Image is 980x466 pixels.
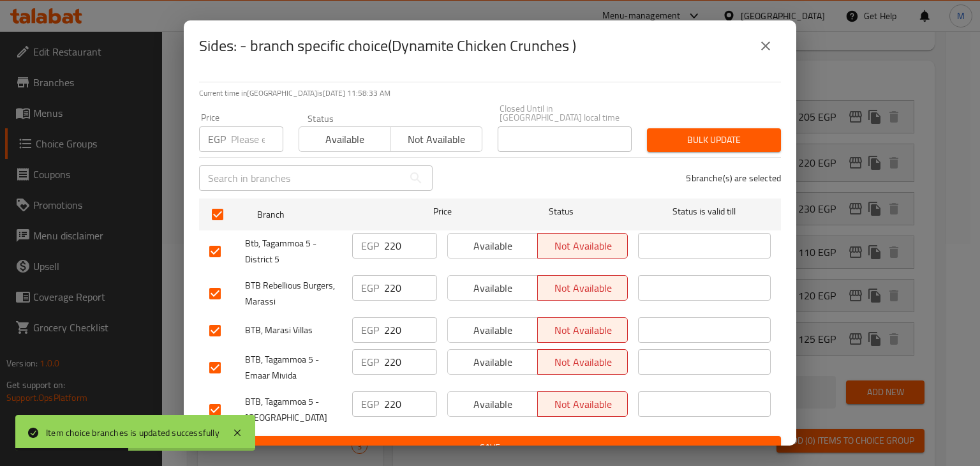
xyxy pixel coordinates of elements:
button: Available [447,391,538,417]
span: Available [453,395,533,414]
span: BTB, Tagammoa 5 - Emaar Mivida [245,352,342,384]
button: Not available [537,275,628,301]
span: Available [453,237,533,255]
span: BTB Rebellious Burgers, Marassi [245,278,342,310]
span: Available [453,279,533,297]
input: Please enter price [384,349,437,375]
button: close [750,31,781,61]
span: Not available [543,321,623,340]
button: Bulk update [647,128,781,152]
span: Not available [543,395,623,414]
div: Item choice branches is updated successfully [46,426,219,440]
button: Not available [537,349,628,375]
button: Available [299,126,390,152]
span: Not available [543,353,623,372]
input: Search in branches [199,165,403,191]
span: Btb, Tagammoa 5 - District 5 [245,236,342,267]
input: Please enter price [384,275,437,301]
span: Available [304,130,385,149]
span: Available [453,321,533,340]
p: EGP [361,354,379,370]
span: Save [209,440,771,456]
span: BTB, Marasi Villas [245,322,342,338]
input: Please enter price [231,126,283,152]
input: Please enter price [384,391,437,417]
span: Branch [257,207,390,223]
span: Available [453,353,533,372]
span: Not available [543,237,623,255]
p: 5 branche(s) are selected [686,172,781,184]
p: EGP [361,396,379,412]
span: Not available [543,279,623,297]
span: Bulk update [657,132,771,148]
p: EGP [361,238,379,253]
h2: Sides: - branch specific choice(Dynamite Chicken Crunches ) [199,36,576,56]
span: Status [495,204,628,220]
p: EGP [208,132,226,147]
p: EGP [361,280,379,296]
button: Available [447,233,538,259]
p: Current time in [GEOGRAPHIC_DATA] is [DATE] 11:58:33 AM [199,87,781,99]
span: BTB, Tagammoa 5 - [GEOGRAPHIC_DATA] [245,394,342,426]
span: Not available [396,130,477,149]
p: EGP [361,322,379,338]
span: Status is valid till [638,204,771,220]
button: Not available [537,391,628,417]
button: Available [447,275,538,301]
button: Not available [537,317,628,343]
span: Price [400,204,485,220]
button: Save [199,436,781,460]
input: Please enter price [384,233,437,259]
button: Not available [390,126,482,152]
button: Not available [537,233,628,259]
input: Please enter price [384,317,437,343]
button: Available [447,317,538,343]
button: Available [447,349,538,375]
